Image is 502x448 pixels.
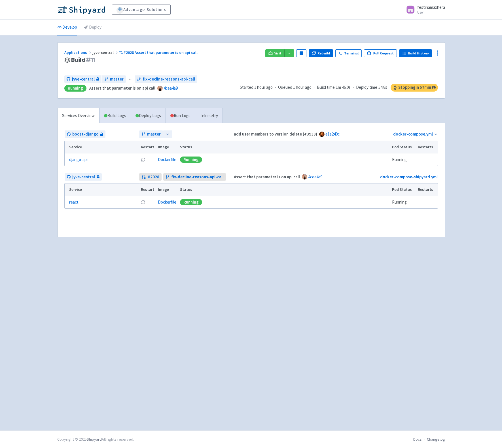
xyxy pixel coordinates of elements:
[99,108,131,124] a: Build Logs
[390,141,416,153] th: Pod Status
[274,51,282,56] span: Visit
[65,173,102,181] a: jyve-central
[390,196,416,208] td: Running
[293,84,312,90] time: 1 hour ago
[72,76,95,83] span: jyve-central
[158,199,176,205] a: Dockerfile
[131,108,166,124] a: Deploy Logs
[57,436,134,442] div: Copyright © 2025 All rights reserved.
[163,173,226,181] a: fix-decline-reasons-api-call
[278,84,312,90] span: Queued
[180,199,202,205] div: Running
[147,131,161,138] span: master
[139,183,156,196] th: Restart
[158,157,176,162] a: Dockerfile
[234,174,300,179] strong: Assert that parameter is on api call
[413,437,422,442] a: Docs
[325,131,340,137] a: e1a240c
[64,85,86,92] div: Running
[139,141,156,153] th: Restart
[156,183,178,196] th: Image
[110,76,124,83] span: master
[399,49,432,57] a: Build History
[143,76,195,83] span: fix-decline-reasons-api-call
[72,131,99,138] span: boost-django
[378,84,387,91] span: 54.8s
[86,56,96,64] span: # 11
[69,199,79,206] a: react
[92,50,119,55] span: jyve-central
[102,75,126,83] a: master
[71,57,96,63] span: Build
[403,5,445,14] a: festinamaxhera User
[178,183,390,196] th: Status
[166,108,195,124] a: Run Logs
[128,76,132,83] span: ←
[72,174,95,180] span: jyve-central
[65,130,105,138] a: boost-django
[84,20,101,35] a: Deploy
[65,141,139,153] th: Service
[308,174,322,179] a: 4cea4a9
[58,108,99,124] a: Services Overview
[156,141,178,153] th: Image
[57,5,105,14] img: Shipyard logo
[65,183,139,196] th: Service
[240,84,438,92] div: · · ·
[356,84,377,91] span: Deploy time
[139,130,163,138] a: master
[335,49,362,57] a: Terminal
[195,108,223,124] a: Telemetry
[87,437,102,442] a: Shipyard
[416,141,437,153] th: Restarts
[254,84,273,90] time: 1 hour ago
[417,10,445,14] small: User
[393,131,433,137] a: docker-compose.yml
[180,157,202,163] div: Running
[380,174,438,179] a: docker-compose-shipyard.yml
[416,183,437,196] th: Restarts
[364,49,397,57] a: Pull Request
[265,49,285,57] a: Visit
[141,157,145,162] button: Restart pod
[178,141,390,153] th: Status
[417,5,445,10] span: festinamaxhera
[69,157,88,163] a: django-api
[336,84,351,91] span: 1m 46.0s
[112,5,171,15] a: Advantage-Solutions
[317,84,335,91] span: Build time
[141,200,145,204] button: Restart pod
[139,173,162,181] a: #2028
[171,174,224,180] span: fix-decline-reasons-api-call
[64,50,92,55] a: Applications
[390,183,416,196] th: Pod Status
[164,85,178,91] a: 4cea4a9
[64,75,101,83] a: jyve-central
[119,50,199,55] a: #2028 Assert that parameter is on api call
[390,153,416,166] td: Running
[427,437,445,442] a: Changelog
[391,84,438,92] span: Stopping in 57 min
[296,49,306,57] button: Pause
[234,131,317,137] strong: add user members to version delete (#3933)
[240,84,273,90] span: Started
[148,174,159,180] strong: # 2028
[135,75,197,83] a: fix-decline-reasons-api-call
[309,49,333,57] button: Rebuild
[89,85,155,91] strong: Assert that parameter is on api call
[57,20,77,35] a: Develop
